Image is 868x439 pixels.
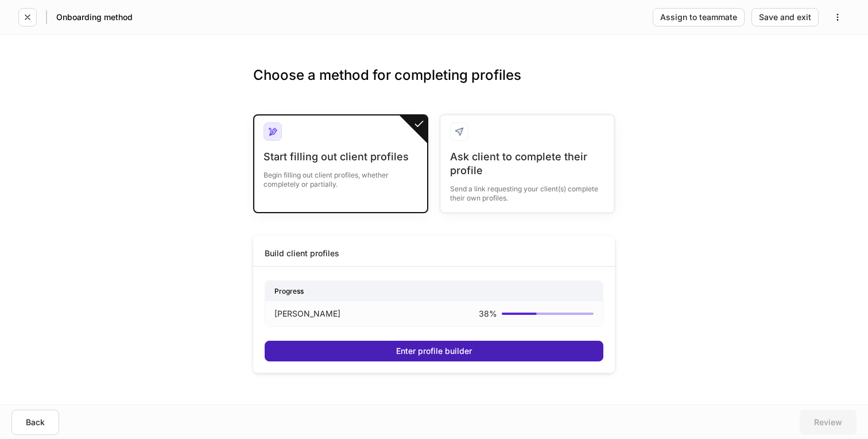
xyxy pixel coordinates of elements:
button: Assign to teammate [653,8,745,26]
div: Back [26,418,45,426]
button: Save and exit [751,8,819,26]
div: Assign to teammate [660,13,737,21]
div: Enter profile builder [396,347,472,355]
div: Save and exit [759,13,811,21]
h3: Choose a method for completing profiles [253,66,615,103]
p: 38 % [479,308,497,319]
div: Send a link requesting your client(s) complete their own profiles. [450,178,604,203]
button: Enter profile builder [265,341,603,361]
div: Start filling out client profiles [263,150,418,164]
h5: Onboarding method [56,11,133,23]
button: Back [11,410,59,435]
div: Progress [265,281,603,301]
div: Begin filling out client profiles, whether completely or partially. [263,164,418,189]
div: Ask client to complete their profile [450,150,604,178]
div: Build client profiles [265,248,339,259]
p: [PERSON_NAME] [274,308,340,319]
